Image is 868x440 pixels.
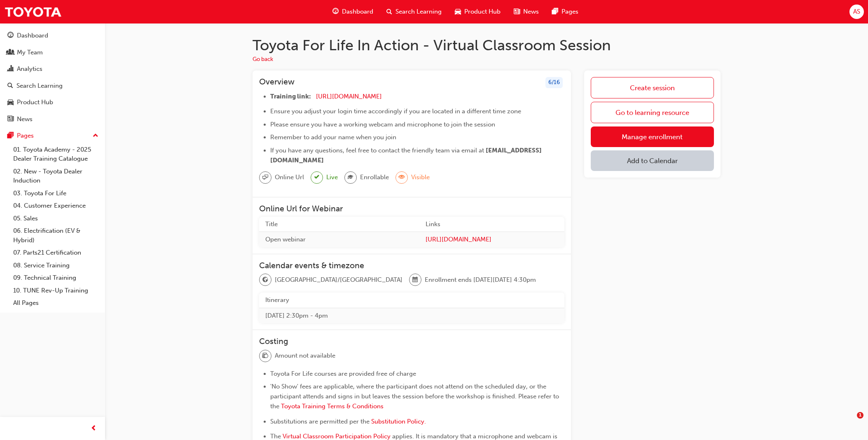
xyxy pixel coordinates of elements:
span: [GEOGRAPHIC_DATA]/[GEOGRAPHIC_DATA] [275,275,402,285]
span: search-icon [386,7,392,17]
h3: Online Url for Webinar [259,204,564,213]
a: Virtual Classroom Participation Policy [283,433,391,440]
span: News [523,7,539,16]
span: news-icon [514,7,520,17]
span: Substitutions are permitted per the [270,418,370,425]
button: AS [849,5,864,19]
a: 01. Toyota Academy - 2025 Dealer Training Catalogue [10,143,102,165]
span: Please ensure you have a working webcam and microphone to join the session [270,121,495,128]
a: 05. Sales [10,212,102,225]
h3: Overview [259,77,295,88]
button: Pages [3,128,102,143]
a: Substitution Policy. [371,418,426,425]
a: 04. Customer Experience [10,199,102,212]
span: Dashboard [342,7,373,16]
div: Analytics [17,64,42,74]
span: Product Hub [464,7,501,16]
div: My Team [17,48,43,57]
a: [URL][DOMAIN_NAME] [316,93,382,100]
a: All Pages [10,297,102,309]
a: My Team [3,45,102,60]
img: Trak [4,2,62,21]
span: sessionType_ONLINE_URL-icon [262,172,268,183]
a: 03. Toyota For Life [10,187,102,200]
span: 1 [857,412,863,419]
a: guage-iconDashboard [326,3,380,20]
span: Search Learning [395,7,442,16]
span: If you have any questions, feel free to contact the friendly team via email at [270,147,484,154]
a: search-iconSearch Learning [380,3,448,20]
span: pages-icon [7,132,14,140]
span: Online Url [275,173,304,182]
span: calendar-icon [412,275,418,286]
div: Product Hub [17,98,53,107]
span: The [270,433,281,440]
div: News [17,115,33,124]
span: Ensure you adjust your login time accordingly if you are located in a different time zone [270,108,521,115]
a: Go to learning resource [591,102,714,123]
span: Training link: [270,93,311,100]
a: Toyota Training Terms & Conditions [281,403,384,410]
div: Search Learning [16,81,63,91]
span: Toyota For Life courses are provided free of charge [270,370,416,377]
h3: Calendar events & timezone [259,261,564,270]
span: search-icon [7,82,13,90]
span: 'No Show' fees are applicable, where the participant does not attend on the scheduled day, or the... [270,383,561,410]
span: AS [853,7,860,16]
a: Dashboard [3,28,102,43]
span: graduationCap-icon [348,172,353,183]
span: Amount not available [275,351,335,360]
span: up-icon [93,131,98,141]
a: 09. Technical Training [10,271,102,284]
a: news-iconNews [507,3,545,20]
a: 08. Service Training [10,259,102,272]
a: 07. Parts21 Certification [10,246,102,259]
span: Pages [562,7,578,16]
td: [DATE] 2:30pm - 4pm [259,308,564,323]
a: [URL][DOMAIN_NAME] [426,235,558,244]
a: 02. New - Toyota Dealer Induction [10,165,102,187]
button: DashboardMy TeamAnalyticsSearch LearningProduct HubNews [3,26,102,128]
a: car-iconProduct Hub [448,3,507,20]
span: news-icon [7,116,14,123]
div: Pages [17,131,34,140]
span: prev-icon [91,424,97,434]
span: eye-icon [399,172,405,183]
span: Open webinar [265,236,306,243]
span: globe-icon [262,275,268,286]
span: Enrollable [360,173,389,182]
h1: Toyota For Life In Action - Virtual Classroom Session [253,36,721,54]
th: Itinerary [259,293,564,308]
a: Manage enrollment [591,126,714,147]
span: guage-icon [332,7,339,17]
a: 10. TUNE Rev-Up Training [10,284,102,297]
span: guage-icon [7,32,14,40]
a: Product Hub [3,95,102,110]
th: Links [419,217,564,232]
span: Visible [411,173,430,182]
span: car-icon [455,7,461,17]
div: 6 / 16 [545,77,563,88]
h3: Costing [259,337,564,346]
span: people-icon [7,49,14,56]
th: Title [259,217,419,232]
iframe: Intercom live chat [840,412,860,432]
a: 06. Electrification (EV & Hybrid) [10,225,102,246]
div: Dashboard [17,31,48,40]
a: pages-iconPages [545,3,585,20]
span: Enrollment ends [DATE][DATE] 4:30pm [425,275,536,285]
span: money-icon [262,351,268,361]
span: chart-icon [7,66,14,73]
span: Live [326,173,338,182]
span: pages-icon [552,7,558,17]
span: [EMAIL_ADDRESS][DOMAIN_NAME] [270,147,542,164]
a: Search Learning [3,78,102,94]
a: Create session [591,77,714,98]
